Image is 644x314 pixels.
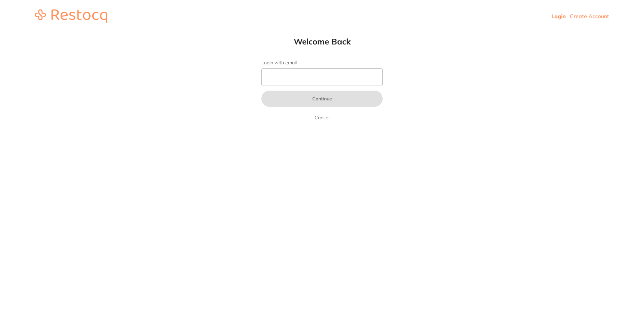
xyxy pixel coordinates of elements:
[261,60,383,66] label: Login with email
[313,114,331,122] a: Cancel
[248,36,396,46] h1: Welcome Back
[35,9,107,23] img: restocq_logo.svg
[261,91,383,107] button: Continue
[551,13,566,20] a: Login
[570,13,609,20] a: Create Account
